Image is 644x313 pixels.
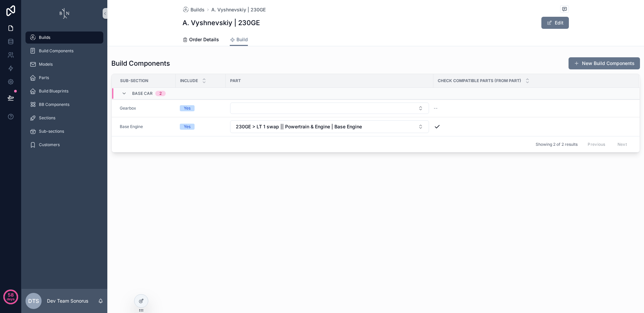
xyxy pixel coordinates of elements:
[39,62,53,67] span: Models
[25,85,103,97] a: Build Blueprints
[25,45,103,57] a: Build Components
[230,120,429,133] button: Select Button
[211,6,266,13] a: A. Vyshnevskiy | 230GE
[230,103,429,114] button: Select Button
[120,106,136,111] a: Gearbox
[236,36,248,43] span: Build
[25,99,103,111] a: BB Components
[21,27,107,160] div: scrollable content
[434,106,631,111] a: --
[25,58,103,70] a: Models
[120,124,172,129] a: Base Engine
[120,106,172,111] a: Gearbox
[60,8,69,19] img: App logo
[39,88,68,94] span: Build Blueprints
[39,129,64,134] span: Sub-sections
[230,78,241,83] span: Part
[39,142,60,147] span: Customers
[184,105,191,111] div: Yes
[180,124,222,130] a: Yes
[434,106,438,111] span: --
[39,35,50,40] span: Builds
[25,139,103,151] a: Customers
[7,294,15,304] p: days
[191,6,205,13] span: Builds
[47,298,88,304] p: Dev Team Sonorus
[230,34,248,46] a: Build
[189,36,219,43] span: Order Details
[569,57,640,69] button: New Build Components
[182,6,205,13] a: Builds
[182,34,219,47] a: Order Details
[132,91,153,96] span: Base Car
[120,78,148,83] span: Sub-Section
[438,78,521,83] span: Check Compatible Parts (from Part)
[25,72,103,84] a: Parts
[111,59,170,68] h1: Build Components
[180,78,198,83] span: Include
[39,102,69,107] span: BB Components
[230,102,429,114] a: Select Button
[541,17,569,29] button: Edit
[230,120,429,133] a: Select Button
[536,142,578,147] span: Showing 2 of 2 results
[39,75,49,80] span: Parts
[8,292,14,298] p: 58
[182,18,260,27] h1: A. Vyshnevskiy | 230GE
[236,123,362,130] span: 230GE > LT 1 swap || Powertrain & Engine | Base Engine
[25,125,103,137] a: Sub-sections
[184,124,191,130] div: Yes
[39,48,73,54] span: Build Components
[39,115,55,121] span: Sections
[28,297,39,305] span: DTS
[159,91,162,96] div: 2
[25,32,103,44] a: Builds
[25,112,103,124] a: Sections
[180,105,222,111] a: Yes
[120,124,143,129] a: Base Engine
